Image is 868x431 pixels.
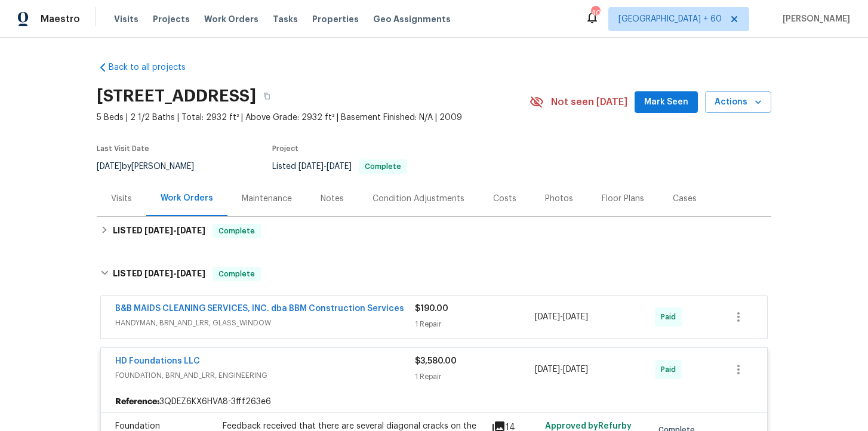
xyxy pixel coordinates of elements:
[563,365,588,374] span: [DATE]
[115,370,415,381] span: FOUNDATION, BRN_AND_LRR, ENGINEERING
[415,371,535,383] div: 1 Repair
[551,96,627,108] span: Not seen [DATE]
[535,364,588,375] span: -
[177,269,205,278] span: [DATE]
[272,162,407,171] span: Listed
[115,357,200,365] a: HD Foundations LLC
[635,91,698,113] button: Mark Seen
[673,193,697,205] div: Cases
[661,364,681,375] span: Paid
[272,145,298,152] span: Project
[97,255,771,293] div: LISTED [DATE]-[DATE]Complete
[321,193,344,205] div: Notes
[144,269,173,278] span: [DATE]
[298,162,352,171] span: -
[415,318,535,330] div: 1 Repair
[115,304,404,313] a: B&B MAIDS CLEANING SERVICES, INC. dba BBM Construction Services
[101,391,767,412] div: 3QDEZ6KX6HVA8-3fff263e6
[144,269,205,278] span: -
[214,268,260,280] span: Complete
[113,267,205,281] h6: LISTED
[177,226,205,235] span: [DATE]
[115,422,160,430] span: Foundation
[97,217,771,245] div: LISTED [DATE]-[DATE]Complete
[373,13,451,25] span: Geo Assignments
[415,304,448,313] span: $190.00
[535,313,560,321] span: [DATE]
[115,317,415,329] span: HANDYMAN, BRN_AND_LRR, GLASS_WINDOW
[312,13,359,25] span: Properties
[545,193,573,205] div: Photos
[111,193,132,205] div: Visits
[493,193,516,205] div: Costs
[97,145,149,152] span: Last Visit Date
[778,13,850,25] span: [PERSON_NAME]
[273,15,298,23] span: Tasks
[97,162,122,171] span: [DATE]
[661,311,681,323] span: Paid
[97,61,211,73] a: Back to all projects
[415,357,457,365] span: $3,580.00
[644,95,688,110] span: Mark Seen
[298,162,324,171] span: [DATE]
[535,365,560,374] span: [DATE]
[715,95,762,110] span: Actions
[144,226,173,235] span: [DATE]
[113,224,205,238] h6: LISTED
[360,163,406,170] span: Complete
[256,85,278,107] button: Copy Address
[602,193,644,205] div: Floor Plans
[204,13,258,25] span: Work Orders
[373,193,464,205] div: Condition Adjustments
[97,90,256,102] h2: [STREET_ADDRESS]
[161,192,213,204] div: Work Orders
[144,226,205,235] span: -
[97,159,208,174] div: by [PERSON_NAME]
[705,91,771,113] button: Actions
[153,13,190,25] span: Projects
[214,225,260,237] span: Complete
[114,13,138,25] span: Visits
[618,13,722,25] span: [GEOGRAPHIC_DATA] + 60
[535,311,588,323] span: -
[327,162,352,171] span: [DATE]
[41,13,80,25] span: Maestro
[115,396,159,408] b: Reference:
[591,7,599,19] div: 403
[242,193,292,205] div: Maintenance
[563,313,588,321] span: [DATE]
[97,112,530,124] span: 5 Beds | 2 1/2 Baths | Total: 2932 ft² | Above Grade: 2932 ft² | Basement Finished: N/A | 2009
